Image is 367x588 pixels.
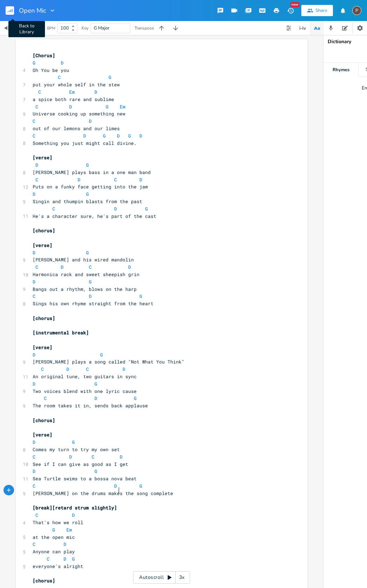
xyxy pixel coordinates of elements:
span: That's how we roll [33,519,83,526]
span: C [114,176,117,183]
span: [verse] [33,242,52,248]
span: [break][retard strum slightly] [33,505,117,511]
span: Anyone can play [33,548,75,555]
span: See if I can give as good as I get [33,461,128,467]
span: Em [69,89,75,95]
button: P [352,2,361,19]
span: An original tune, two guitars in sync [33,373,137,380]
div: Key [81,26,89,30]
span: Harmonica rack and sweet sheepish grin [33,271,139,278]
span: D [69,454,72,460]
span: [verse] [33,432,52,438]
span: C [52,206,55,212]
span: G [33,60,35,66]
span: Universe cooking up something new [33,111,125,117]
span: [chorus] [33,227,55,234]
span: C [89,264,92,270]
span: G [94,381,97,387]
span: Oh You be you [33,67,69,73]
span: Sings his own rhyme straight from the heart [33,300,153,307]
span: G [94,468,97,474]
span: D [89,118,92,124]
span: put your whole self in the stew [33,81,120,88]
span: [chorus] [33,315,55,321]
span: C [41,366,44,372]
span: C [92,454,94,460]
span: G [72,439,75,445]
span: [PERSON_NAME] on the drums makes the song complete [33,490,173,496]
span: C [86,366,89,372]
span: G Major [94,25,110,31]
span: [Chorus] [33,52,55,59]
span: D [139,176,142,183]
span: G [139,293,142,299]
span: C [33,454,35,460]
span: G [86,249,89,256]
span: C [38,89,41,95]
span: D [33,381,35,387]
span: G [100,352,103,358]
span: D [33,468,35,474]
div: Autoscroll [133,571,190,584]
span: Em [120,103,125,110]
span: G [128,133,131,139]
span: C [44,395,47,401]
span: D [139,133,142,139]
span: C [35,512,38,518]
span: D [33,279,35,285]
span: [instrumental break] [33,329,89,336]
span: G [139,483,142,489]
span: Two voices blend with one lyric cause [33,388,137,394]
span: [PERSON_NAME] and his wired mandolin [33,256,134,263]
div: 3x [176,571,188,584]
span: a spice both rare and sublime [33,96,114,102]
span: D [72,512,75,518]
span: D [114,483,117,489]
span: C [33,541,35,547]
span: D [120,454,123,460]
span: [PERSON_NAME] plays a song called "Not What You Think" [33,359,184,365]
span: G [86,191,89,197]
span: D [83,133,86,139]
span: G [134,395,137,401]
span: C [35,264,38,270]
span: Comes my turn to try my own set [33,446,120,453]
span: C [58,74,61,80]
span: D [66,366,69,372]
span: G [72,556,75,562]
span: D [61,264,64,270]
span: D [114,206,117,212]
button: Share [301,5,333,16]
div: BPM [47,26,55,30]
span: D [78,176,80,183]
span: C [47,556,50,562]
span: G [145,206,148,212]
span: Puts on a funky face getting into the jam [33,183,148,190]
span: D [33,352,35,358]
span: D [64,541,66,547]
span: everyone's alright [33,563,83,569]
span: D [33,439,35,445]
button: Back to Library [6,2,20,19]
span: G [52,527,55,533]
span: D [33,249,35,256]
span: D [89,293,92,299]
div: New [290,2,300,7]
span: He's a character sure, he's part of the cast [33,213,156,219]
span: [verse] [33,344,52,350]
span: G [103,133,106,139]
span: D [33,191,35,197]
span: G [86,162,89,168]
span: Sea Turtle swims to a bossa nova beat [33,475,137,482]
span: D [35,162,38,168]
span: G [89,279,92,285]
span: D [69,103,72,110]
span: D [61,60,64,66]
span: D [117,133,120,139]
div: Paul H [352,6,361,15]
span: [PERSON_NAME] plays bass in a one man band [33,169,151,175]
span: D [64,556,66,562]
span: C [33,293,35,299]
span: C [33,483,35,489]
span: [chorus] [33,577,55,584]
